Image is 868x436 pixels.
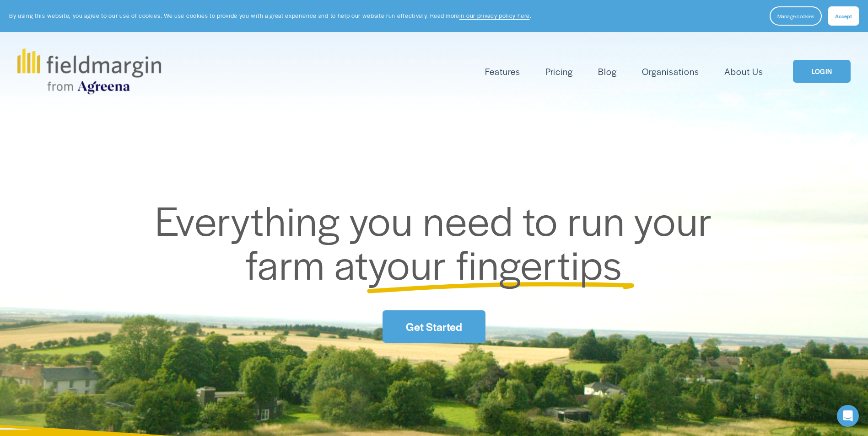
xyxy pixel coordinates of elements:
[724,64,763,79] a: About Us
[642,64,699,79] a: Organisations
[459,11,530,20] a: in our privacy policy here
[485,64,520,79] a: folder dropdown
[155,191,722,292] span: Everything you need to run your farm at
[485,65,520,78] span: Features
[793,60,851,83] a: LOGIN
[368,234,622,292] span: your fingertips
[598,64,617,79] a: Blog
[383,310,485,343] a: Get Started
[777,12,814,20] span: Manage cookies
[828,6,859,26] button: Accept
[835,12,852,20] span: Accept
[17,48,161,94] img: fieldmargin.com
[9,11,531,20] p: By using this website, you agree to our use of cookies. We use cookies to provide you with a grea...
[770,6,822,26] button: Manage cookies
[545,64,573,79] a: Pricing
[837,405,859,427] div: Open Intercom Messenger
